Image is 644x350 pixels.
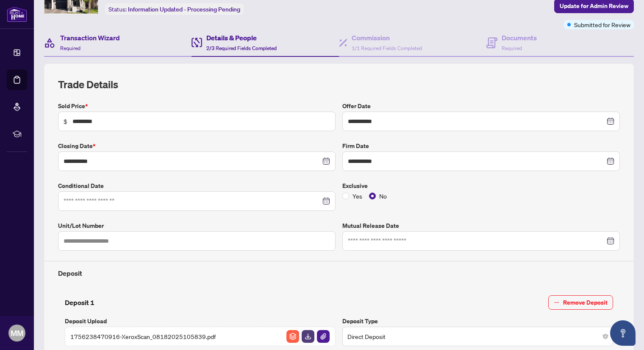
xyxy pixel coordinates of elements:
span: No [376,191,390,201]
button: File Archive [286,330,300,343]
span: MM [11,327,23,339]
span: Submitted for Review [574,20,630,29]
img: File Attachement [317,330,330,343]
span: minus [554,300,560,305]
label: Deposit Upload [65,316,336,326]
button: File Attachement [316,330,330,343]
button: Remove Deposit [548,295,613,310]
div: Status: [105,3,244,15]
label: Sold Price [58,101,336,111]
h4: Documents [502,33,537,43]
label: Firm Date [342,141,620,151]
button: Open asap [610,320,636,346]
label: Deposit Type [342,316,613,326]
label: Unit/Lot Number [58,221,336,230]
span: Direct Deposit [347,328,608,344]
span: 1756238470916-XeroxScan_08182025105839.pdfFile ArchiveFile DownloadFile Attachement [65,327,336,346]
label: Conditional Date [58,181,336,190]
h2: Trade Details [58,78,620,91]
span: Remove Deposit [563,296,608,309]
span: Yes [349,191,366,201]
h4: Transaction Wizard [60,33,120,43]
span: Required [502,45,522,51]
button: File Download [301,330,315,343]
h4: Deposit 1 [65,297,94,308]
span: 1/1 Required Fields Completed [352,45,422,51]
span: 1756238470916-XeroxScan_08182025105839.pdf [70,332,216,341]
span: close-circle [603,334,608,339]
span: Required [60,45,80,51]
span: 2/3 Required Fields Completed [206,45,277,51]
h4: Commission [352,33,422,43]
img: File Download [302,330,314,343]
label: Offer Date [342,101,620,111]
h4: Details & People [206,33,277,43]
img: File Archive [286,330,299,343]
span: $ [64,117,67,126]
label: Exclusive [342,181,620,190]
span: Information Updated - Processing Pending [128,6,240,13]
img: logo [7,6,27,22]
label: Mutual Release Date [342,221,620,230]
label: Closing Date [58,141,336,151]
h4: Deposit [58,268,620,278]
